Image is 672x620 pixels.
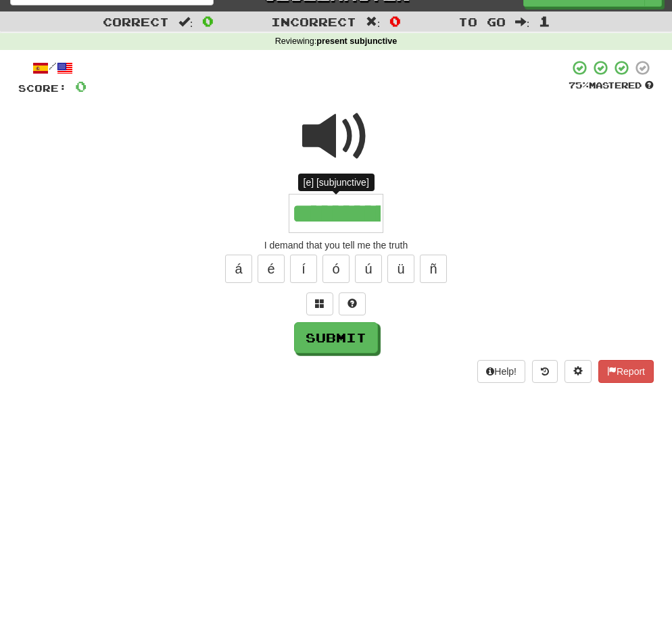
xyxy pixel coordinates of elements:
[18,59,87,76] div: /
[366,16,381,28] span: :
[294,322,378,353] button: Submit
[339,292,366,315] button: Single letter hint - you only get 1 per sentence and score half the points! alt+h
[532,360,558,383] button: Round history (alt+y)
[258,255,285,283] button: é
[539,13,550,29] span: 1
[569,80,654,92] div: Mastered
[387,255,414,283] button: ü
[569,80,589,91] span: 75 %
[515,16,530,28] span: :
[355,255,382,283] button: ú
[290,255,317,283] button: í
[225,255,252,283] button: á
[18,238,654,252] div: I demand that you tell me the truth
[298,174,375,191] div: [e] [subjunctive]
[316,36,397,46] strong: present subjunctive
[103,15,169,28] span: Correct
[75,78,87,95] span: 0
[18,82,67,94] span: Score:
[202,13,214,29] span: 0
[322,255,350,283] button: ó
[271,15,356,28] span: Incorrect
[598,360,654,383] button: Report
[420,255,447,283] button: ñ
[477,360,525,383] button: Help!
[178,16,193,28] span: :
[458,15,506,28] span: To go
[306,292,333,315] button: Switch sentence to multiple choice alt+p
[389,13,401,29] span: 0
